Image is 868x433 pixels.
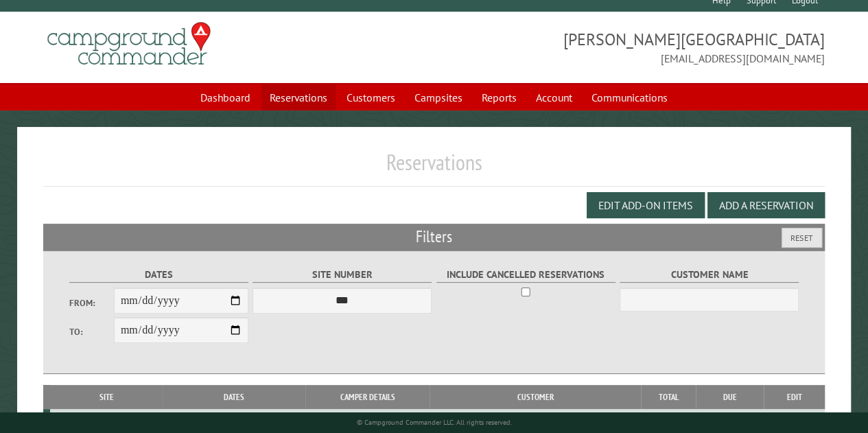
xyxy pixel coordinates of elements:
[406,84,471,110] a: Campsites
[43,17,215,71] img: Campground Commander
[583,84,676,110] a: Communications
[253,267,432,283] label: Site Number
[620,267,799,283] label: Customer Name
[69,296,114,309] label: From:
[69,267,248,283] label: Dates
[43,224,825,250] h2: Filters
[587,192,705,218] button: Edit Add-on Items
[50,385,163,409] th: Site
[69,325,114,338] label: To:
[707,192,825,218] button: Add a Reservation
[261,84,336,110] a: Reservations
[305,385,430,409] th: Camper Details
[528,84,580,110] a: Account
[782,228,822,248] button: Reset
[473,84,525,110] a: Reports
[430,385,641,409] th: Customer
[192,84,259,110] a: Dashboard
[641,385,696,409] th: Total
[434,28,825,67] span: [PERSON_NAME][GEOGRAPHIC_DATA] [EMAIL_ADDRESS][DOMAIN_NAME]
[436,267,615,283] label: Include Cancelled Reservations
[696,385,764,409] th: Due
[764,385,825,409] th: Edit
[338,84,403,110] a: Customers
[163,385,305,409] th: Dates
[356,418,511,427] small: © Campground Commander LLC. All rights reserved.
[43,149,825,187] h1: Reservations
